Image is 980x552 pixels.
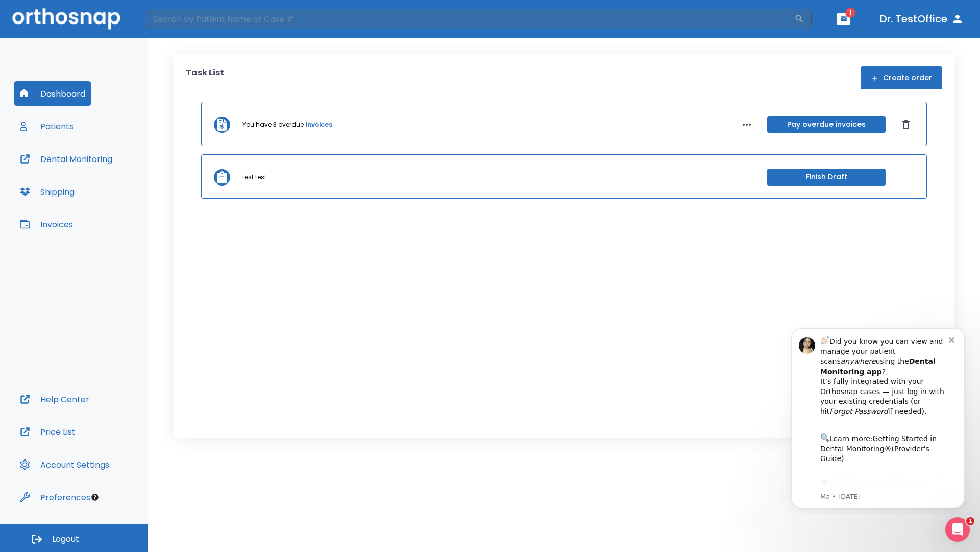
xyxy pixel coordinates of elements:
[90,493,100,502] div: Tooltip anchor
[14,420,82,444] button: Price List
[14,387,95,411] button: Help Center
[52,534,79,545] span: Logout
[14,452,115,477] button: Account Settings
[186,66,224,89] p: Task List
[14,81,91,106] button: Dashboard
[14,212,79,237] button: Invoices
[44,160,173,213] div: Download the app: | ​ Let us know if you need help getting started!
[876,10,968,28] button: Dr. TestOffice
[306,120,332,129] a: invoices
[845,8,855,18] span: 1
[44,163,135,181] a: App Store
[44,173,173,182] p: Message from Ma, sent 6w ago
[14,114,80,139] button: Patients
[14,147,118,171] button: Dental Monitoring
[173,16,181,24] button: Dismiss notification
[242,120,304,129] p: You have 3 overdue
[966,517,974,525] span: 1
[242,173,266,182] p: test test
[14,485,96,510] button: Preferences
[12,8,120,29] img: Orthosnap
[767,169,886,186] button: Finish Draft
[767,116,886,133] button: Pay overdue invoices
[861,66,942,89] button: Create order
[898,117,914,133] button: Dismiss
[776,319,980,514] iframe: Intercom notifications message
[146,9,794,29] input: Search by Patient Name or Case #
[14,179,81,204] button: Shipping
[945,517,970,542] iframe: Intercom live chat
